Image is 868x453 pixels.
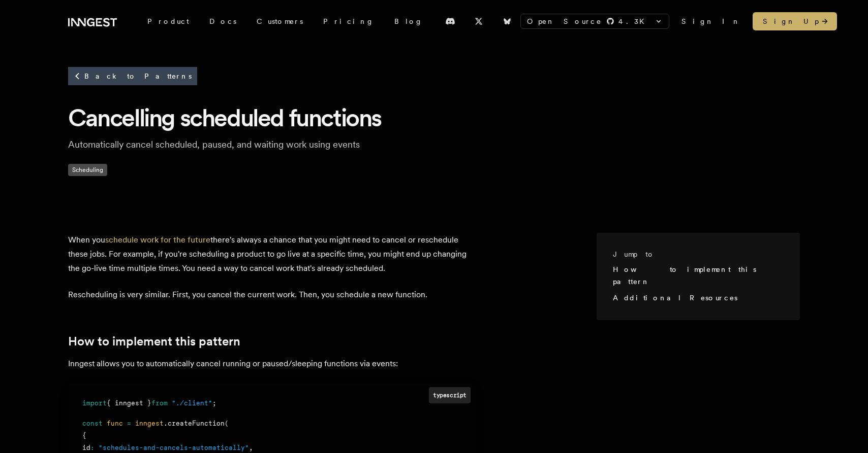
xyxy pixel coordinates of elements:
[68,102,800,133] h1: Cancelling scheduled functions
[613,265,756,286] a: How to implement this pattern
[68,357,475,371] p: Inngest allows you to automatically cancel running or paused/sleeping functions via events:
[212,399,216,407] span: ;
[107,399,151,407] span: { inngest }
[68,67,197,85] a: Back to Patterns
[496,13,518,29] a: Bluesky
[151,399,168,407] span: from
[82,399,107,407] span: import
[99,444,249,451] span: "schedules-and-cancels-automatically"
[429,387,471,403] div: typescript
[68,137,393,152] p: Automatically cancel scheduled, paused, and waiting work using events
[527,16,602,26] span: Open Source
[107,420,123,427] span: func
[199,12,246,30] a: Docs
[439,13,461,29] a: Discord
[753,12,837,30] a: Sign Up
[249,444,253,451] span: ,
[82,420,103,427] span: const
[127,420,131,427] span: =
[164,420,225,427] span: .createFunction
[613,294,737,302] a: Additional Resources
[681,16,740,26] a: Sign In
[68,334,475,349] h2: How to implement this pattern
[68,164,107,176] span: Scheduling
[618,16,650,26] span: 4.3 K
[90,444,95,451] span: :
[82,432,86,439] span: {
[105,235,210,245] a: schedule work for the future
[172,399,212,407] span: "./client"
[68,233,475,275] p: When you there's always a chance that you might need to cancel or reschedule these jobs. For exam...
[468,13,490,29] a: X
[225,420,229,427] span: (
[68,288,475,302] p: Rescheduling is very similar. First, you cancel the current work. Then, you schedule a new function.
[137,12,199,30] div: Product
[613,249,776,259] h3: Jump to
[313,12,384,30] a: Pricing
[384,12,433,30] a: Blog
[82,444,90,451] span: id
[135,420,164,427] span: inngest
[246,12,313,30] a: Customers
